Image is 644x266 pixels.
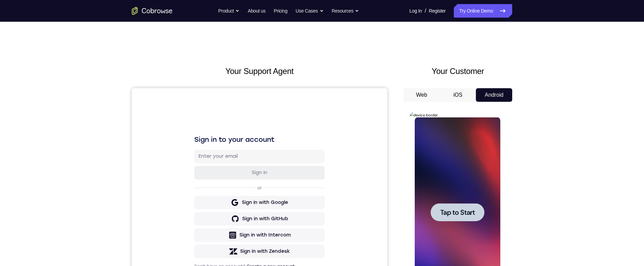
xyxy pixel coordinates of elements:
button: Product [218,4,240,18]
button: Resources [332,4,359,18]
a: Go to the home page [132,7,173,15]
button: Android [476,88,512,102]
span: Tap to Start [31,97,65,103]
button: Use Cases [296,4,323,18]
span: / [425,7,426,15]
a: Log In [409,4,422,18]
a: Register [429,4,446,18]
h2: Your Customer [404,65,512,77]
a: Pricing [274,4,287,18]
a: Try Online Demo [454,4,512,18]
h2: Your Support Agent [132,65,387,77]
button: Tap to Start [21,91,75,109]
button: Web [404,88,440,102]
a: About us [248,4,265,18]
button: iOS [440,88,476,102]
